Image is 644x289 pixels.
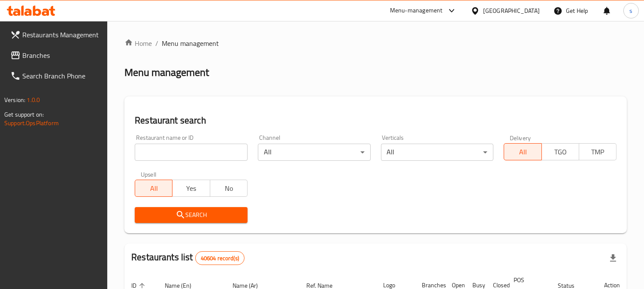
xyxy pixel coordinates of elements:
a: Search Branch Phone [3,66,108,86]
span: Search Branch Phone [22,71,101,81]
input: Search for restaurant name or ID.. [135,144,248,161]
button: All [504,143,541,160]
button: Search [135,207,248,223]
span: TGO [545,146,576,158]
h2: Menu management [124,66,209,79]
div: Export file [603,248,623,268]
span: Branches [22,50,101,60]
span: No [214,182,244,195]
span: Version: [4,94,25,105]
a: Branches [3,45,108,66]
div: All [381,144,494,161]
span: 40604 record(s) [196,254,244,262]
a: Home [124,38,152,48]
button: All [135,180,172,197]
span: All [139,182,169,195]
button: TGO [541,143,579,160]
span: Menu management [162,38,219,48]
span: Restaurants Management [22,30,101,40]
label: Delivery [510,135,531,141]
span: s [629,6,632,15]
div: All [258,144,371,161]
button: Yes [172,180,210,197]
span: Get support on: [4,109,44,120]
a: Restaurants Management [3,24,108,45]
span: All [508,146,538,158]
span: 1.0.0 [27,94,40,105]
span: TMP [583,146,613,158]
button: No [210,180,248,197]
li: / [155,38,158,48]
h2: Restaurant search [135,114,617,127]
div: [GEOGRAPHIC_DATA] [483,6,540,15]
span: Yes [176,182,206,195]
nav: breadcrumb [124,38,627,48]
div: Menu-management [390,6,443,16]
button: TMP [579,143,617,160]
label: Upsell [141,171,157,177]
span: Search [142,210,241,220]
h2: Restaurants list [131,251,245,265]
div: Total records count [195,251,245,265]
a: Support.OpsPlatform [4,117,59,129]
